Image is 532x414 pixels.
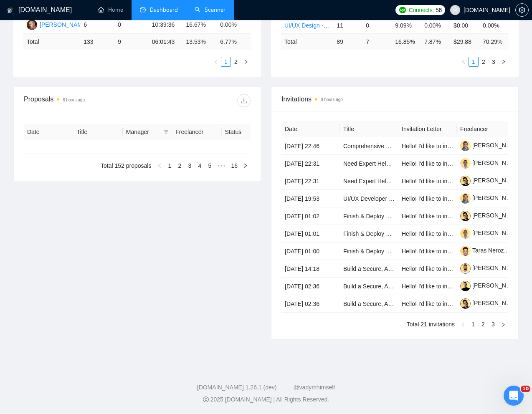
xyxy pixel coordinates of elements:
[343,143,444,149] a: Comprehensive Crypto Wallet Revamp
[362,33,392,50] td: 7
[205,161,214,170] a: 5
[7,395,525,404] div: 2025 [DOMAIN_NAME] | All Rights Reserved.
[7,4,13,17] img: logo
[458,319,468,329] li: Previous Page
[225,127,259,136] span: Status
[281,295,340,313] td: [DATE] 02:36
[460,193,471,204] img: c1iyAifsigyTDdmuq6eRcPf916se80yb17qAnDqJJ3qGj1yquzxbcwwZ8sEDCO_MFk
[479,17,509,33] td: 0.00%
[197,384,277,391] a: [DOMAIN_NAME] 1.26.1 (dev)
[281,155,340,172] td: [DATE] 22:31
[165,161,175,171] li: 1
[183,34,217,50] td: 13.53 %
[281,137,340,155] td: [DATE] 22:46
[101,161,151,171] li: Total 152 proposals
[238,97,250,104] span: download
[460,300,520,306] a: [PERSON_NAME]
[333,17,362,33] td: 11
[140,7,146,13] span: dashboard
[452,7,458,13] span: user
[489,320,498,329] a: 3
[460,159,520,166] a: [PERSON_NAME]
[469,57,479,67] li: 1
[460,194,520,201] a: [PERSON_NAME]
[460,298,471,309] img: c14J798sJin7A7Mao0eZ5tP9r1w8eFJcwVRC-pYbcqkEI-GtdsbrmjM67kuMuWBJZI
[479,57,489,67] li: 2
[284,22,373,29] a: UI/UX Design - [PERSON_NAME]
[340,190,398,207] td: UI/UX Developer Needed for Front End Application Enhancement
[460,230,520,236] a: [PERSON_NAME]
[183,16,217,34] td: 16.67%
[407,319,455,329] li: Total 21 invitations
[221,57,231,66] a: 1
[155,161,165,171] button: left
[460,176,471,186] img: c14J798sJin7A7Mao0eZ5tP9r1w8eFJcwVRC-pYbcqkEI-GtdsbrmjM67kuMuWBJZI
[281,121,340,137] th: Date
[114,34,149,50] td: 9
[479,320,488,329] a: 2
[281,207,340,225] td: [DATE] 01:02
[362,17,392,33] td: 0
[241,57,251,67] button: right
[459,57,469,67] li: Previous Page
[243,163,248,168] span: right
[343,213,524,220] a: Finish & Deploy Usage-Based Billing App (Node.js + QuickBooks API)
[340,172,398,190] td: Need Expert Help Debugging Playwright Automation (Google Results Failing)
[114,16,149,34] td: 0
[231,57,241,66] a: 2
[460,263,471,274] img: c1KlPsBsMF3GODfU_H7KM9omajHWWS6ezOBo-K3Px-HuEEPsuq1SjqXh9C5koNVxvv
[489,57,499,67] li: 3
[203,396,209,402] span: copyright
[215,161,228,171] span: •••
[211,57,221,67] button: left
[241,57,251,67] li: Next Page
[241,161,251,171] button: right
[460,281,471,291] img: c1SzIbEPm00t23SiHkyARVMOmVneCY9unz2SixVBO24ER7hE6G1mrrfMXK5DrmUIab
[459,57,469,67] button: left
[460,211,471,221] img: c14J798sJin7A7Mao0eZ5tP9r1w8eFJcwVRC-pYbcqkEI-GtdsbrmjM67kuMuWBJZI
[340,242,398,260] td: Finish & Deploy Usage-Based Billing App (Node.js + QuickBooks API)
[516,7,528,13] span: setting
[340,137,398,155] td: Comprehensive Crypto Wallet Revamp
[340,295,398,313] td: Build a Secure, AI-Powered Consumer Platform - Full Stack Engineer (Fixed-Price $25k+)
[321,97,343,102] time: 8 hours ago
[228,161,241,171] li: 16
[185,161,194,170] a: 3
[343,230,524,237] a: Finish & Deploy Usage-Based Billing App (Node.js + QuickBooks API)
[195,161,204,170] a: 4
[460,282,520,289] a: [PERSON_NAME]
[211,57,221,67] li: Previous Page
[469,320,478,329] a: 1
[450,17,479,33] td: $0.00
[164,129,169,134] span: filter
[460,247,513,254] a: Taras Neroznak
[460,141,471,151] img: c1iyAifsigyTDdmuq6eRcPf916se80yb17qAnDqJJ3qGj1yquzxbcwwZ8sEDCO_MFk
[195,161,205,171] li: 4
[498,319,508,329] button: right
[23,34,80,50] td: Total
[340,225,398,242] td: Finish & Deploy Usage-Based Billing App (Node.js + QuickBooks API)
[165,161,174,170] a: 1
[221,57,231,67] li: 1
[478,319,488,329] li: 2
[24,94,137,107] div: Proposals
[461,322,466,327] span: left
[175,161,185,171] li: 2
[460,212,520,219] a: [PERSON_NAME]
[479,57,488,66] a: 2
[515,7,529,13] a: setting
[461,59,466,64] span: left
[162,126,170,138] span: filter
[185,161,195,171] li: 3
[421,33,450,50] td: 7.87 %
[460,246,471,256] img: c15az_EgoumIzL14PEGRJQXM9D3YosdBqThoa8AwbBodrMKhnmLA56nx_2IO8kbWEI
[149,16,183,34] td: 10:39:36
[457,121,515,137] th: Freelancer
[421,17,450,33] td: 0.00%
[123,124,172,140] th: Manager
[126,127,160,136] span: Manager
[231,57,241,67] li: 2
[63,98,85,102] time: 8 hours ago
[498,319,508,329] li: Next Page
[460,265,520,271] a: [PERSON_NAME]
